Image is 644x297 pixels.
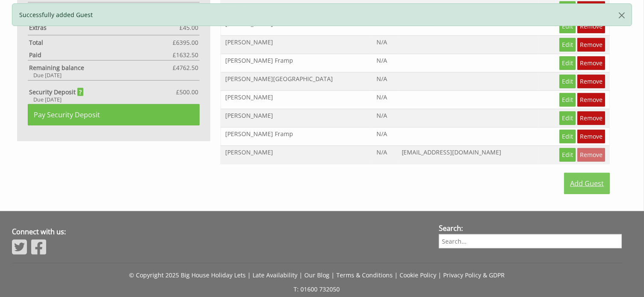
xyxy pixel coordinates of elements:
span: £ [173,51,198,59]
td: [PERSON_NAME] [221,146,372,164]
td: [EMAIL_ADDRESS][DOMAIN_NAME] [397,146,539,164]
div: Successfully added Guest [12,3,632,26]
input: Search... [439,234,622,248]
span: £ [173,38,198,47]
a: Edit [559,111,576,125]
td: N/A [372,127,397,146]
span: | [247,271,251,279]
a: Late Availability [253,271,297,279]
span: | [331,271,335,279]
a: T: 01600 732050 [294,285,340,293]
div: Due [DATE] [28,72,200,79]
span: £ [176,88,198,96]
a: Add Guest [564,173,610,194]
span: | [438,271,441,279]
a: Edit [559,130,576,143]
strong: Paid [29,51,173,59]
strong: Remaining balance [29,64,173,72]
a: Remove [577,75,605,88]
td: N/A [372,109,397,127]
td: N/A [372,54,397,72]
a: Edit [559,56,576,70]
span: £ [173,64,198,72]
a: Remove [577,93,605,107]
span: | [394,271,398,279]
a: Privacy Policy & GDPR [443,271,505,279]
td: [PERSON_NAME] [221,35,372,54]
a: Edit [559,75,576,88]
div: Due [DATE] [28,96,200,103]
span: 6395.00 [176,38,198,47]
span: 1632.50 [176,51,198,59]
td: [PERSON_NAME] [221,109,372,127]
td: [PERSON_NAME] Framp [221,127,372,146]
td: [PERSON_NAME] Framp [221,54,372,72]
a: Remove [577,111,605,125]
a: Our Blog [304,271,329,279]
a: Edit [559,38,576,52]
td: N/A [372,72,397,90]
img: Twitter [12,239,27,256]
a: Remove [577,130,605,143]
span: | [299,271,303,279]
a: Cookie Policy [400,271,436,279]
strong: Total [29,38,173,47]
a: Pay Security Deposit [28,104,200,125]
a: Remove [577,148,605,162]
td: N/A [372,90,397,109]
td: [PERSON_NAME] [221,90,372,109]
a: Edit [559,93,576,107]
td: [PERSON_NAME][GEOGRAPHIC_DATA] [221,72,372,90]
a: Remove [577,38,605,52]
a: Edit [559,148,576,162]
td: N/A [372,146,397,164]
h3: Search: [439,224,622,233]
h3: Connect with us: [12,227,426,236]
a: © Copyright 2025 Big House Holiday Lets [129,271,246,279]
a: Remove [577,56,605,70]
img: Facebook [31,239,46,256]
strong: Security Deposit [29,88,84,96]
span: 500.00 [179,88,198,96]
td: N/A [372,35,397,54]
a: Terms & Conditions [336,271,393,279]
span: 4762.50 [176,64,198,72]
